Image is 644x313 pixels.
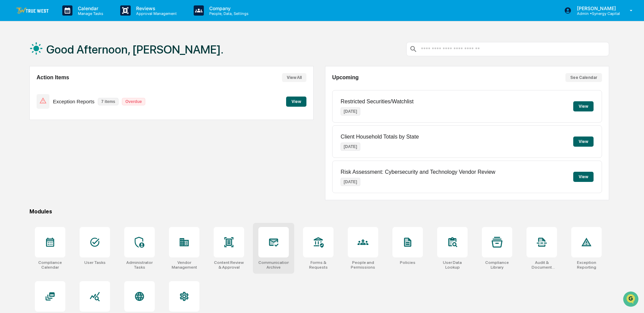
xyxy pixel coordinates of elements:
span: Data Lookup [14,98,43,105]
p: How can we help? [7,14,123,25]
span: Pylon [67,115,82,120]
div: Content Review & Approval [214,260,244,270]
a: 🔎Data Lookup [4,96,45,108]
iframe: Open customer support [622,291,641,309]
div: 🔎 [7,99,12,104]
p: Client Household Totals by State [341,134,419,140]
p: [DATE] [341,178,360,186]
button: View [286,97,306,107]
p: People, Data, Settings [204,11,252,16]
p: [DATE] [341,143,360,151]
div: Audit & Document Logs [527,260,557,270]
button: See Calendar [565,73,602,82]
p: Reviews [131,5,180,11]
div: Communications Archive [258,260,289,270]
span: Attestations [56,85,84,92]
a: Powered byPylon [48,114,82,120]
h2: Action Items [37,75,69,81]
div: Start new chat [23,52,111,59]
p: [PERSON_NAME] [572,5,620,11]
div: Policies [400,260,415,265]
p: Exception Reports [53,99,94,104]
div: Administrator Tasks [124,260,155,270]
a: 🗄️Attestations [46,83,87,95]
div: User Tasks [84,260,106,265]
button: View [573,137,594,147]
p: Company [204,5,252,11]
div: User Data Lookup [437,260,468,270]
button: View [573,101,594,111]
div: 🖐️ [7,86,12,91]
div: People and Permissions [348,260,378,270]
div: Compliance Library [482,260,512,270]
p: 7 items [98,98,119,105]
p: [DATE] [341,107,360,116]
div: Forms & Requests [303,260,334,270]
div: Exception Reporting [571,260,602,270]
div: We're available if you need us! [23,59,86,64]
div: 🗄️ [49,86,55,91]
div: Vendor Management [169,260,199,270]
div: Modules [29,208,609,215]
div: Compliance Calendar [35,260,65,270]
p: Approval Management [131,11,180,16]
p: Risk Assessment: Cybersecurity and Technology Vendor Review [341,169,495,175]
button: View All [282,73,306,82]
a: View [286,98,306,104]
p: Manage Tasks [72,11,107,16]
p: Admin • Synergy Capital [572,11,620,16]
p: Calendar [72,5,107,11]
button: View [573,172,594,182]
img: logo [16,7,49,14]
img: 1746055101610-c473b297-6a78-478c-a979-82029cc54cd1 [7,52,19,64]
span: Preclearance [14,85,44,92]
p: Restricted Securities/Watchlist [341,99,413,105]
h2: Upcoming [332,75,359,81]
button: Start new chat [115,54,123,62]
a: 🖐️Preclearance [4,83,46,95]
h1: Good Afternoon, [PERSON_NAME]. [46,43,223,56]
p: Overdue [122,98,145,105]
